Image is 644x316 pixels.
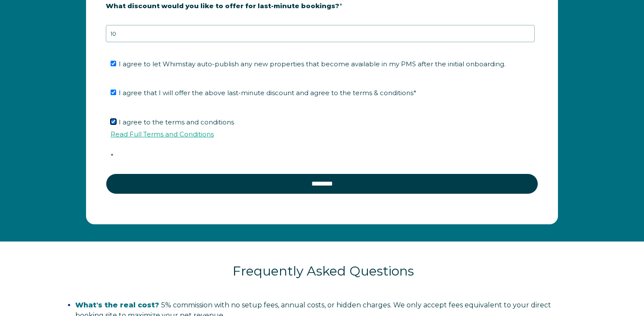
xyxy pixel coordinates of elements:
span: What's the real cost? [75,301,159,309]
input: I agree to let Whimstay auto-publish any new properties that become available in my PMS after the... [111,61,116,66]
span: I agree to let Whimstay auto-publish any new properties that become available in my PMS after the... [119,60,505,68]
span: I agree to the terms and conditions [111,118,539,160]
input: I agree to the terms and conditionsRead Full Terms and Conditions* [111,119,116,124]
a: Read Full Terms and Conditions [111,130,214,138]
strong: 20% is recommended, minimum of 10% [106,16,240,24]
span: I agree that I will offer the above last-minute discount and agree to the terms & conditions [119,89,416,97]
strong: What discount would you like to offer for last-minute bookings? [106,2,339,10]
span: Frequently Asked Questions [233,263,414,279]
input: I agree that I will offer the above last-minute discount and agree to the terms & conditions* [111,90,116,95]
